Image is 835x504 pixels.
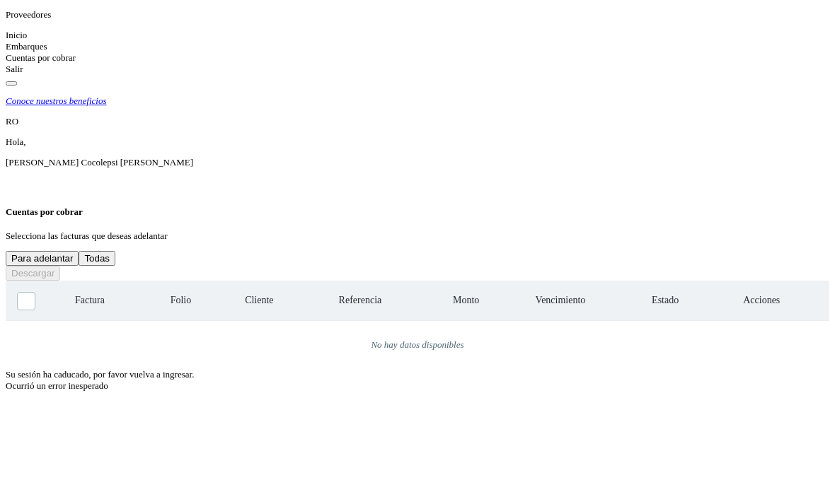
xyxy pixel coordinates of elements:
[6,136,829,148] p: Hola,
[6,206,829,218] h4: Cuentas por cobrar
[171,295,192,306] span: Folio
[6,52,76,63] a: Cuentas por cobrar
[6,52,829,64] div: Cuentas por cobrar
[11,268,54,279] span: Descargar
[453,295,479,306] span: Monto
[652,295,679,306] span: Estado
[6,30,27,40] a: Inicio
[6,230,829,242] p: Selecciona las facturas que deseas adelantar
[6,266,60,281] button: Descargar
[6,30,829,41] div: Inicio
[6,64,23,74] a: Salir
[6,116,18,127] span: RO
[24,339,811,351] div: No hay datos disponibles
[75,295,105,306] span: Factura
[6,157,829,168] p: Rosa Osiris Cocolepsi Morales
[6,41,47,52] a: Embarques
[6,64,829,75] div: Salir
[6,41,829,52] div: Embarques
[6,369,194,380] span: Su sesión ha caducado, por favor vuelva a ingresar.
[536,295,586,306] span: Vencimiento
[6,95,107,107] p: Conoce nuestros beneficios
[6,380,108,391] span: Ocurrió un error inesperado
[6,95,829,107] a: Conoce nuestros beneficios
[6,9,829,20] p: Proveedores
[743,295,780,306] span: Acciones
[6,251,79,266] button: Para adelantar
[339,295,382,306] span: Referencia
[245,295,273,306] span: Cliente
[79,251,115,266] button: Todas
